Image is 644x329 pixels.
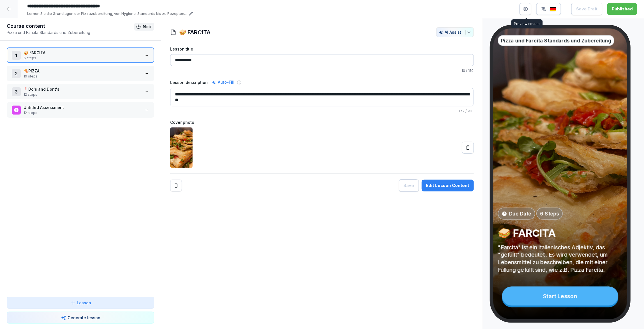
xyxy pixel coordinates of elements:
p: 🍕PIZZA [24,68,140,74]
p: 12 steps [24,110,140,115]
p: 19 steps [24,74,140,79]
p: 12 steps [24,92,140,97]
div: 1 [12,51,21,60]
p: 6 Steps [540,210,559,217]
h1: Course content [7,23,134,29]
p: 6 steps [24,56,140,61]
p: "Farcita" ist ein italienisches Adjektiv, das "gefüllt" bedeutet . Es wird verwendet, um Lebensmi... [498,243,622,273]
label: Cover photo [170,119,474,125]
label: Lesson title [170,46,474,52]
p: Pizza und Farcita Standards und Zubereitung [7,29,134,35]
p: 🥪 FARCITA [24,50,140,56]
div: Untitled Assessment12 steps [7,102,154,118]
span: 10 [462,68,465,73]
p: Due Date [509,210,531,217]
div: 2🍕PIZZA19 steps [7,66,154,81]
button: Remove [170,180,182,191]
button: AI Assist [436,27,474,37]
button: Save Draft [571,3,602,15]
h1: 🥪 FARCITA [179,28,211,36]
button: Edit Lesson Content [422,180,474,191]
button: Lesson [7,297,154,309]
p: Generate lesson [68,315,100,321]
div: 3❗️Do's and Dont's12 steps [7,84,154,99]
p: ❗️Do's and Dont's [24,86,140,92]
div: Published [612,6,633,12]
p: Pizza und Farcita Standards und Zubereitung [501,37,611,44]
label: Lesson description [170,79,208,85]
div: AI Assist [439,30,471,35]
div: Start Lesson [502,287,618,306]
img: efxpgfc3upp06xpqqjjzsxgf.png [170,127,193,168]
div: 3 [12,87,21,96]
p: Lernen Sie die Grundlagen der Pizzazubereitung, von Hygiene-Standards bis zu Rezepten wie Margher... [27,11,187,17]
div: Save [404,182,414,189]
button: Published [607,3,637,15]
p: / 150 [170,68,474,73]
div: 2 [12,69,21,78]
span: 177 [459,109,465,113]
button: Generate lesson [7,312,154,324]
button: Save [399,179,419,192]
div: Preview course [511,19,543,28]
img: de.svg [550,6,556,12]
p: Lesson [77,300,91,306]
div: Edit Lesson Content [426,182,469,189]
p: / 250 [170,109,474,114]
p: 🥪 FARCITA [498,227,622,239]
p: 16 min [143,24,153,29]
p: Untitled Assessment [24,104,140,110]
div: Save Draft [576,6,597,12]
div: Auto-Fill [211,79,236,86]
div: 1🥪 FARCITA6 steps [7,47,154,63]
